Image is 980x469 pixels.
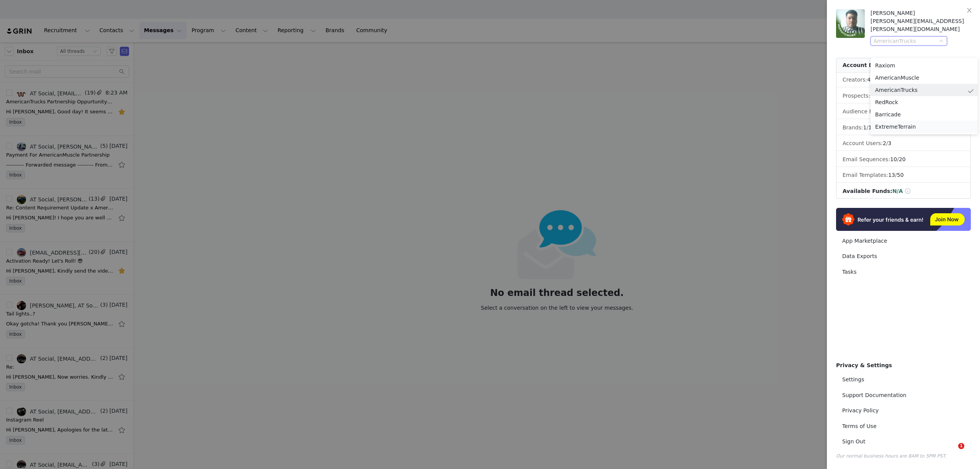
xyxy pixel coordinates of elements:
img: Refer & Earn [836,208,971,231]
span: 1 [863,124,867,131]
li: Prospects: [836,89,970,103]
li: RedRock [871,96,978,108]
li: Creators: [836,73,970,87]
span: / [867,77,886,83]
a: Privacy Policy [836,404,971,418]
span: 43 [867,77,874,83]
li: Audience Reports: / [836,105,970,119]
a: Sign Out [836,435,971,449]
li: Barricade [871,108,978,121]
i: icon: down [939,39,944,44]
li: AmericanTrucks [871,84,978,96]
span: N/A [892,188,903,194]
span: 20 [899,156,906,162]
a: Terms of Use [836,419,971,433]
span: / [883,140,892,146]
a: Support Documentation [836,388,971,402]
li: Email Templates: [836,168,970,183]
li: Account Users: [836,136,970,151]
a: App Marketplace [836,234,971,248]
div: Account Details [836,58,970,73]
li: AmericanMuscle [871,72,978,84]
span: 1 [958,443,964,449]
span: 13 [888,172,895,178]
a: Data Exports [836,249,971,263]
a: Settings [836,373,971,387]
span: 50 [897,172,904,178]
a: Tasks [836,265,971,279]
span: / [863,124,872,131]
iframe: Intercom live chat [942,443,961,461]
span: 3 [888,140,892,146]
li: Email Sequences: [836,152,970,167]
li: Raxiom [871,59,978,72]
div: [PERSON_NAME][EMAIL_ADDRESS][PERSON_NAME][DOMAIN_NAME] [871,17,971,33]
span: 10 [890,156,897,162]
li: ExtremeTerrain [871,121,978,133]
span: / [890,156,905,162]
li: Brands: [836,121,970,135]
img: d47a82e7-ad4d-4d84-a219-0cd4b4407bbf.jpg [836,9,865,38]
span: Privacy & Settings [836,362,892,368]
span: 2 [883,140,886,146]
span: / [888,172,903,178]
span: Our normal business hours are 8AM to 5PM PST. [836,453,946,459]
span: Available Funds: [843,188,892,194]
span: 1 [868,124,872,131]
